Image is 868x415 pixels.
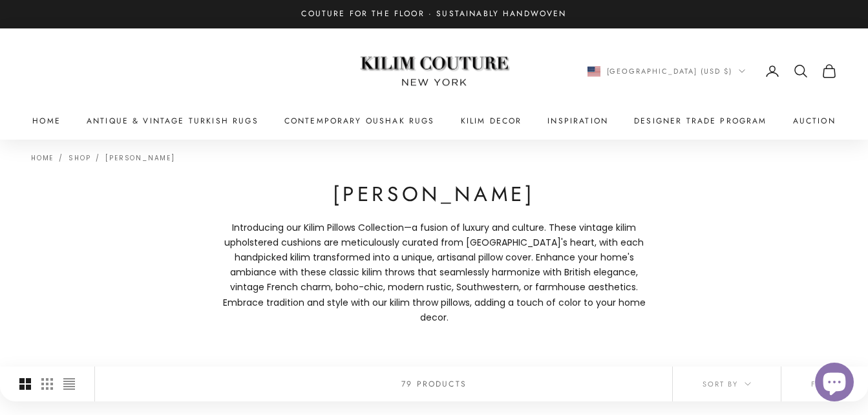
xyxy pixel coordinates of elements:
button: Switch to larger product images [19,367,31,401]
inbox-online-store-chat: Shopify online store chat [811,363,858,405]
nav: Primary navigation [31,114,837,127]
button: Switch to smaller product images [41,367,53,401]
a: Antique & Vintage Turkish Rugs [87,114,259,127]
a: Home [32,114,61,127]
p: 79 products [401,378,467,390]
button: Switch to compact product images [63,367,75,401]
a: Home [31,153,54,163]
a: Designer Trade Program [634,114,767,127]
span: — [404,220,412,235]
a: Contemporary Oushak Rugs [284,114,435,127]
span: [GEOGRAPHIC_DATA] (USD $) [607,65,733,77]
button: Sort by [673,367,781,401]
a: [PERSON_NAME] [105,153,175,163]
button: Filter [781,367,868,401]
img: Logo of Kilim Couture New York [354,41,515,102]
a: Shop [69,153,90,163]
img: United States [587,67,600,76]
p: Introducing our Kilim Pillows Collection a fusion of luxury and culture. These vintage kilim upho... [215,220,654,325]
a: Inspiration [547,114,608,127]
span: Sort by [703,378,751,390]
nav: Secondary navigation [587,63,838,79]
summary: Kilim Decor [461,114,522,127]
a: Auction [793,114,836,127]
button: Change country or currency [587,65,746,77]
nav: Breadcrumb [31,153,175,162]
p: Couture for the Floor · Sustainably Handwoven [301,8,566,21]
h1: [PERSON_NAME] [215,181,654,207]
